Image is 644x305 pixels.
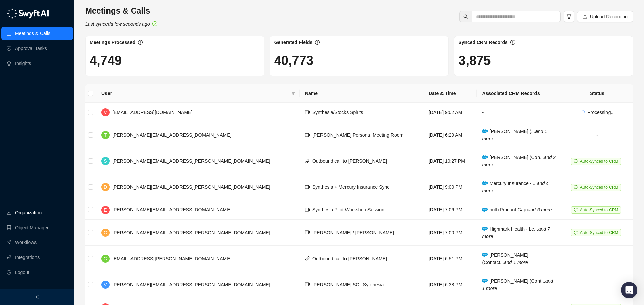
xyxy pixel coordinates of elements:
[482,226,550,239] span: Highmark Health - Le...
[587,110,615,115] span: Processing...
[112,132,231,138] span: [PERSON_NAME][EMAIL_ADDRESS][DOMAIN_NAME]
[477,103,561,122] td: -
[112,207,231,212] span: [PERSON_NAME][EMAIL_ADDRESS][DOMAIN_NAME]
[423,148,477,174] td: [DATE] 10:27 PM
[35,295,40,299] span: left
[482,278,553,291] span: [PERSON_NAME] (Cont...
[482,207,552,212] span: null (Product Gap)
[561,272,633,298] td: -
[305,185,310,189] span: video-camera
[561,246,633,272] td: -
[104,183,107,191] span: D
[577,11,633,22] button: Upload Recording
[7,8,49,19] img: logo-05li4sbe.png
[291,91,295,95] span: filter
[305,159,310,163] span: phone
[104,229,107,236] span: C
[458,40,507,45] span: Synced CRM Records
[112,230,270,235] span: [PERSON_NAME][EMAIL_ADDRESS][PERSON_NAME][DOMAIN_NAME]
[482,226,550,239] i: and 7 more
[85,5,157,16] h3: Meetings & Calls
[423,122,477,148] td: [DATE] 6:29 AM
[305,256,310,261] span: phone
[580,110,585,115] span: loading
[482,278,553,291] i: and 1 more
[15,236,37,249] a: Workflows
[423,174,477,200] td: [DATE] 9:00 PM
[138,40,143,45] span: info-circle
[463,14,468,19] span: search
[574,208,578,212] span: sync
[312,132,403,138] span: [PERSON_NAME] Personal Meeting Room
[104,157,107,165] span: S
[510,40,515,45] span: info-circle
[312,282,384,287] span: [PERSON_NAME] SC | Synthesia
[90,53,260,68] h1: 4,749
[482,155,555,167] i: and 2 more
[423,220,477,246] td: [DATE] 7:00 PM
[561,122,633,148] td: -
[482,155,555,167] span: [PERSON_NAME] (Con...
[621,282,637,298] div: Open Intercom Messenger
[104,109,107,116] span: V
[482,252,528,265] span: [PERSON_NAME] (Contact...
[312,158,387,164] span: Outbound call to [PERSON_NAME]
[104,281,107,288] span: V
[274,53,445,68] h1: 40,773
[15,206,42,219] a: Organization
[580,185,618,190] span: Auto-Synced to CRM
[477,84,561,103] th: Associated CRM Records
[482,128,547,141] span: [PERSON_NAME] (...
[15,27,50,40] a: Meetings & Calls
[305,207,310,212] span: video-camera
[423,246,477,272] td: [DATE] 6:51 PM
[315,40,320,45] span: info-circle
[561,84,633,103] th: Status
[423,200,477,219] td: [DATE] 7:06 PM
[274,40,313,45] span: Generated Fields
[312,184,389,190] span: Synthesia + Mercury Insurance Sync
[90,40,135,45] span: Meetings Processed
[574,159,578,163] span: sync
[290,88,297,98] span: filter
[482,181,548,193] i: and 4 more
[112,282,270,287] span: [PERSON_NAME][EMAIL_ADDRESS][PERSON_NAME][DOMAIN_NAME]
[104,255,108,262] span: G
[15,251,40,264] a: Integrations
[582,14,587,19] span: upload
[15,265,29,279] span: Logout
[300,84,423,103] th: Name
[112,158,270,164] span: [PERSON_NAME][EMAIL_ADDRESS][PERSON_NAME][DOMAIN_NAME]
[574,231,578,235] span: sync
[15,56,31,70] a: Insights
[15,42,47,55] a: Approval Tasks
[112,184,270,190] span: [PERSON_NAME][EMAIL_ADDRESS][PERSON_NAME][DOMAIN_NAME]
[580,230,618,235] span: Auto-Synced to CRM
[312,207,384,212] span: Synthesia Pilot Workshop Session
[312,110,363,115] span: Synthesia/Stocks Spirits
[423,103,477,122] td: [DATE] 9:02 AM
[458,53,629,68] h1: 3,875
[580,159,618,164] span: Auto-Synced to CRM
[85,21,150,27] i: Last synced a few seconds ago
[423,84,477,103] th: Date & Time
[15,221,49,234] a: Object Manager
[7,270,11,275] span: logout
[112,110,192,115] span: [EMAIL_ADDRESS][DOMAIN_NAME]
[528,207,552,212] i: and 6 more
[305,230,310,235] span: video-camera
[574,185,578,189] span: sync
[101,90,289,97] span: User
[312,256,387,261] span: Outbound call to [PERSON_NAME]
[504,260,528,265] i: and 1 more
[312,230,394,235] span: [PERSON_NAME] / [PERSON_NAME]
[104,131,107,139] span: T
[104,206,107,214] span: E
[305,133,310,137] span: video-camera
[566,14,572,19] span: filter
[590,13,628,20] span: Upload Recording
[112,256,231,261] span: [EMAIL_ADDRESS][PERSON_NAME][DOMAIN_NAME]
[305,282,310,287] span: video-camera
[423,272,477,298] td: [DATE] 6:38 PM
[152,21,157,26] span: check-circle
